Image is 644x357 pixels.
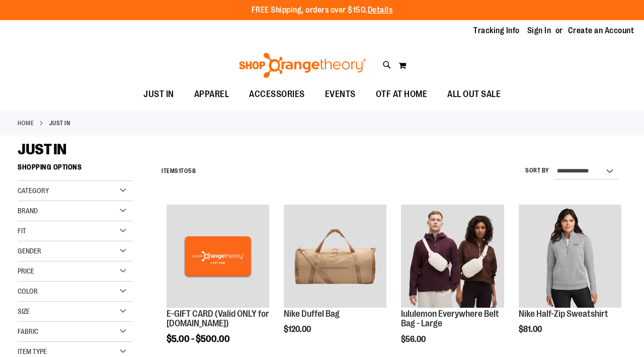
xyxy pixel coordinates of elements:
span: 58 [188,167,196,174]
span: Gender [18,247,41,255]
img: Shop Orangetheory [237,53,368,78]
a: Sign In [527,25,551,36]
span: Fabric [18,327,38,335]
strong: Shopping Options [18,158,132,181]
span: $56.00 [401,335,427,344]
span: Item Type [18,347,47,355]
span: $120.00 [284,325,312,334]
span: ACCESSORIES [249,83,305,106]
span: 1 [179,167,181,174]
img: E-GIFT CARD (Valid ONLY for ShopOrangetheory.com) [167,205,269,307]
a: lululemon Everywhere Belt Bag - Large [401,309,499,329]
span: JUST IN [143,83,174,106]
p: FREE Shipping, orders over $150. [252,5,393,16]
span: Brand [18,207,38,215]
a: E-GIFT CARD (Valid ONLY for [DOMAIN_NAME]) [167,309,269,329]
strong: JUST IN [49,119,70,128]
a: Create an Account [568,25,634,36]
span: Category [18,187,49,195]
span: Color [18,287,38,295]
a: E-GIFT CARD (Valid ONLY for ShopOrangetheory.com) [167,205,269,309]
img: Nike Half-Zip Sweatshirt [519,205,621,307]
span: Size [18,307,30,315]
a: Nike Duffel Bag [284,205,386,309]
a: Home [18,119,34,128]
h2: Items to [162,163,196,179]
span: EVENTS [325,83,356,106]
span: $5.00 - $500.00 [167,334,230,344]
span: OTF AT HOME [376,83,428,106]
a: Nike Duffel Bag [284,309,340,319]
a: Nike Half-Zip Sweatshirt [519,205,621,309]
a: Nike Half-Zip Sweatshirt [519,309,608,319]
a: Details [368,6,393,15]
a: Tracking Info [473,25,520,36]
span: ALL OUT SALE [447,83,501,106]
img: Nike Duffel Bag [284,205,386,307]
img: lululemon Everywhere Belt Bag - Large [401,205,504,307]
label: Sort By [525,166,549,175]
a: lululemon Everywhere Belt Bag - Large [401,205,504,309]
span: Price [18,267,34,275]
span: JUST IN [18,141,66,158]
span: Fit [18,227,26,235]
span: $81.00 [519,325,543,334]
span: APPAREL [194,83,229,106]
